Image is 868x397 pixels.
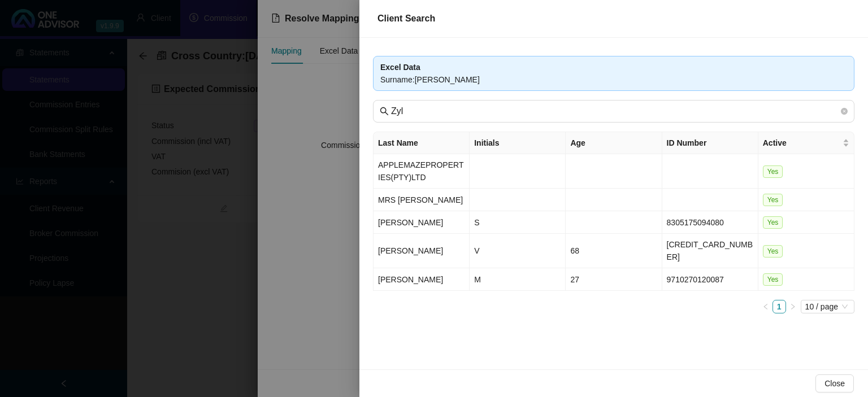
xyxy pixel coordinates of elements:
td: MRS [PERSON_NAME] [374,189,470,211]
span: close-circle [841,108,848,115]
a: 1 [773,300,785,313]
span: Active [763,137,840,149]
span: Client Search [377,14,435,23]
th: Age [566,132,662,154]
span: Yes [763,273,783,286]
td: [PERSON_NAME] [374,234,470,268]
td: APPLEMAZEPROPERTIES(PTY)LTD [374,154,470,189]
div: Surname : [PERSON_NAME] [380,73,847,86]
th: ID Number [662,132,758,154]
span: Yes [763,245,783,258]
button: right [786,300,800,313]
span: 68 [570,246,579,255]
span: left [762,303,769,310]
span: right [789,303,796,310]
td: 9710270120087 [662,268,758,291]
span: Yes [763,165,783,178]
li: Next Page [786,300,800,313]
span: 10 / page [805,300,850,313]
th: Last Name [374,132,470,154]
button: Close [815,374,854,392]
input: Last Name [391,104,839,118]
b: Excel Data [380,63,420,72]
button: left [759,300,772,313]
td: [CREDIT_CARD_NUMBER] [662,234,758,268]
span: Close [824,377,845,390]
div: Page Size [801,300,854,313]
th: Active [758,132,854,154]
td: V [470,234,566,268]
li: Previous Page [759,300,772,313]
li: 1 [772,300,786,313]
span: Yes [763,194,783,206]
span: search [380,107,389,116]
td: M [470,268,566,291]
span: Yes [763,216,783,229]
span: 27 [570,275,579,284]
td: [PERSON_NAME] [374,211,470,234]
td: 8305175094080 [662,211,758,234]
td: [PERSON_NAME] [374,268,470,291]
td: S [470,211,566,234]
th: Initials [470,132,566,154]
span: close-circle [841,106,848,116]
